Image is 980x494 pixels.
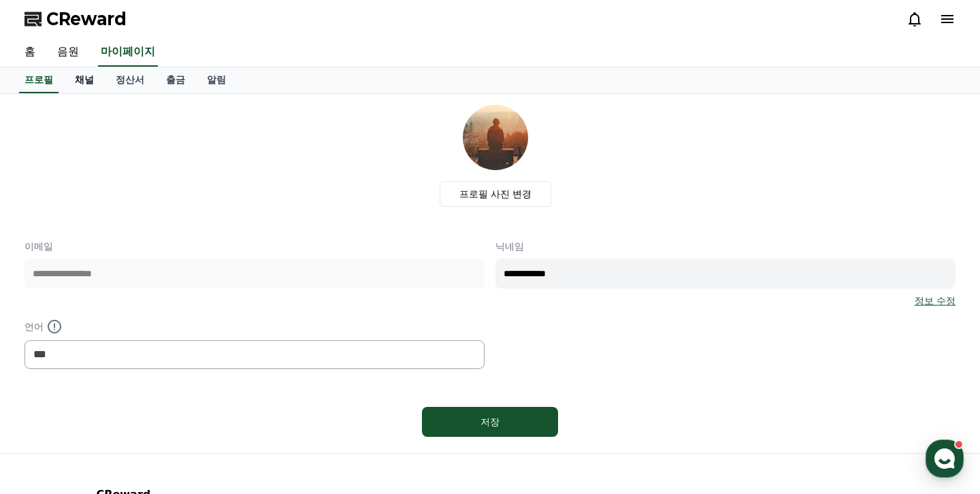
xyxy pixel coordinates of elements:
[24,8,127,30] a: CReward
[19,67,59,93] a: 프로필
[422,407,558,437] button: 저장
[210,401,227,412] span: 설정
[495,240,955,253] p: 닉네임
[196,67,237,93] a: 알림
[46,8,127,30] span: CReward
[46,38,90,67] a: 음원
[125,402,141,413] span: 대화
[155,67,196,93] a: 출금
[105,67,155,93] a: 정산서
[90,381,176,415] a: 대화
[440,181,552,207] label: 프로필 사진 변경
[915,294,955,308] a: 정보 수정
[463,105,528,170] img: profile_image
[43,401,51,412] span: 홈
[64,67,105,93] a: 채널
[4,381,90,415] a: 홈
[176,381,261,415] a: 설정
[24,318,485,335] p: 언어
[24,240,485,253] p: 이메일
[98,38,158,67] a: 마이페이지
[14,38,46,67] a: 홈
[449,415,531,429] div: 저장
